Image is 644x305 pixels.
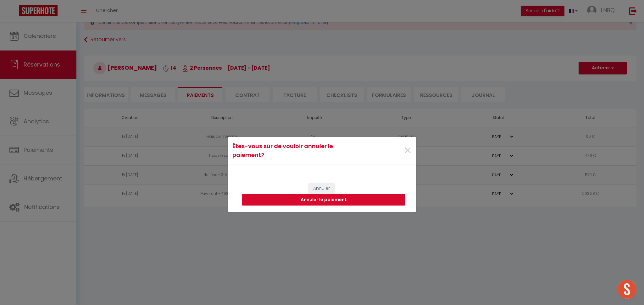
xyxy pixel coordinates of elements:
button: Annuler le paiement [242,194,405,206]
button: Annuler [308,183,335,194]
span: × [404,141,412,160]
button: Close [404,144,412,158]
div: Ouvrir le chat [618,280,636,299]
h4: Êtes-vous sûr de vouloir annuler le paiement? [232,142,349,160]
